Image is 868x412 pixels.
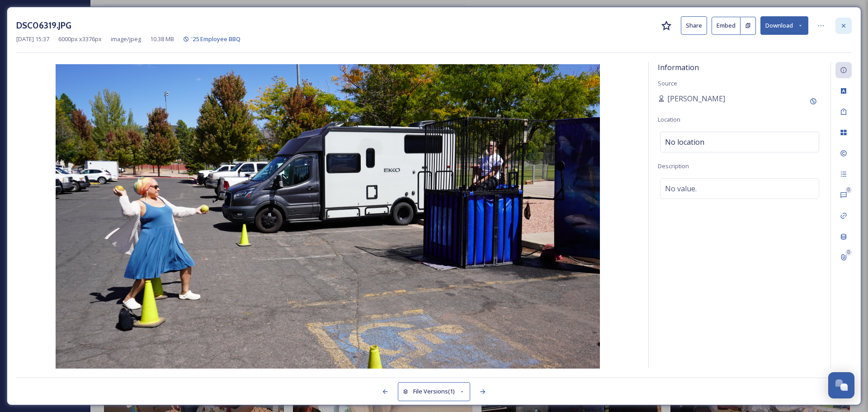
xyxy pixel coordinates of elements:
span: Description [658,162,689,170]
span: Information [658,62,699,72]
span: [PERSON_NAME] [667,93,725,104]
button: Embed [712,17,741,35]
span: No location [665,137,704,147]
span: Location [658,115,680,123]
div: 0 [845,249,852,256]
span: [DATE] 15:37 [16,35,49,43]
img: DSC06319.JPG [16,64,639,370]
h3: DSC06319.JPG [16,19,71,32]
button: Open Chat [828,372,854,398]
button: Download [760,16,808,35]
span: '25 Employee BBQ [191,35,241,43]
button: File Versions(1) [398,382,470,401]
span: 6000 px x 3376 px [58,35,102,43]
span: 10.38 MB [150,35,174,43]
span: Source [658,79,677,87]
div: 0 [845,187,852,193]
span: No value. [665,183,697,194]
span: image/jpeg [111,35,141,43]
button: Share [681,16,707,35]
